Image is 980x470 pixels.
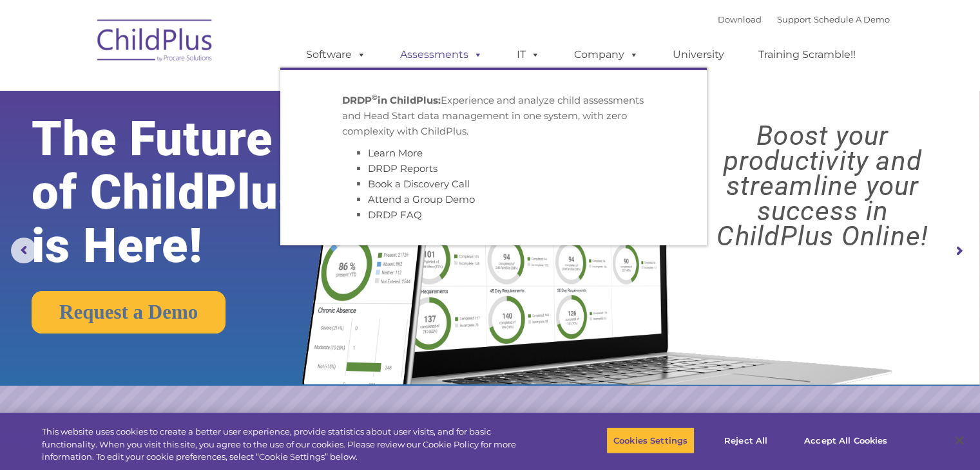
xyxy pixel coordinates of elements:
[342,94,441,106] strong: DRDP in ChildPlus:
[32,291,226,334] a: Request a Demo
[561,42,651,68] a: Company
[179,138,234,147] span: Phone number
[368,147,423,159] a: Learn More
[32,112,345,272] rs-layer: The Future of ChildPlus is Here!
[677,123,968,249] rs-layer: Boost your productivity and streamline your success in ChildPlus Online!
[368,178,470,190] a: Book a Discovery Call
[504,42,553,68] a: IT
[293,42,379,68] a: Software
[387,42,495,68] a: Assessments
[42,426,539,464] div: This website uses cookies to create a better user experience, provide statistics about user visit...
[342,93,645,139] p: Experience and analyze child assessments and Head Start data management in one system, with zero ...
[91,10,220,75] img: ChildPlus by Procare Solutions
[745,42,869,68] a: Training Scramble!!
[368,162,437,174] a: DRDP Reports
[368,193,475,205] a: Attend a Group Demo
[660,42,737,68] a: University
[777,14,811,24] a: Support
[179,85,218,95] span: Last name
[706,427,786,454] button: Reject All
[368,209,422,221] a: DRDP FAQ
[945,426,974,455] button: Close
[797,427,894,454] button: Accept All Cookies
[718,14,890,24] font: |
[606,427,695,454] button: Cookies Settings
[372,93,378,102] sup: ©
[814,14,890,24] a: Schedule A Demo
[718,14,762,24] a: Download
